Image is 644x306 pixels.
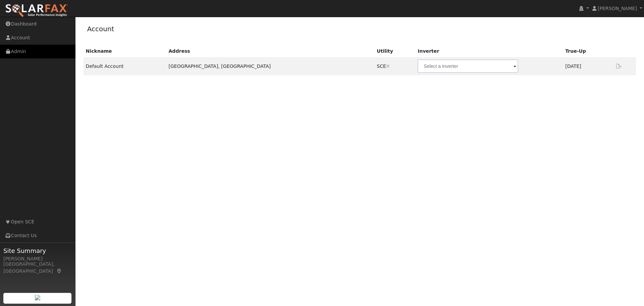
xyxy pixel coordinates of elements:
[598,6,637,11] span: [PERSON_NAME]
[3,255,72,262] div: [PERSON_NAME]
[86,48,164,55] div: Nickname
[418,48,560,55] div: Inverter
[35,295,40,300] img: retrieve
[418,59,518,73] input: Select a Inverter
[87,25,114,33] a: Account
[565,48,610,55] div: True-Up
[5,4,68,18] img: SolarFax
[84,57,166,75] td: Default Account
[168,48,372,55] div: Address
[374,57,415,75] td: SCE
[56,268,62,274] a: Map
[615,63,623,69] a: Export Interval Data
[3,246,72,255] span: Site Summary
[386,63,390,69] a: Disconnect
[377,48,413,55] div: Utility
[3,261,72,275] div: [GEOGRAPHIC_DATA], [GEOGRAPHIC_DATA]
[563,57,612,75] td: [DATE]
[166,57,374,75] td: [GEOGRAPHIC_DATA], [GEOGRAPHIC_DATA]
